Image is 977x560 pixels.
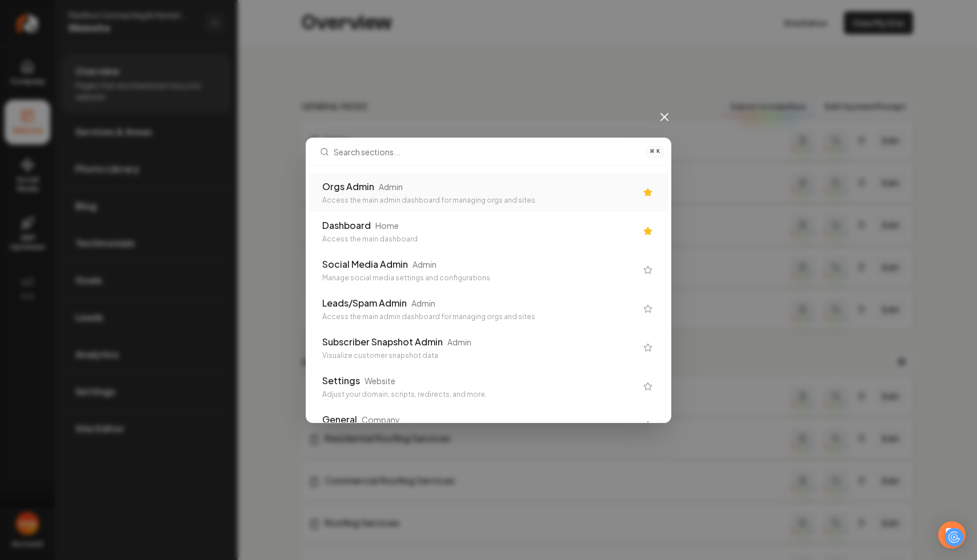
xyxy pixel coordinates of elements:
[365,375,395,386] div: Website
[322,273,636,283] div: Manage social media settings and configurations
[379,181,403,192] div: Admin
[322,390,636,399] div: Adjust your domain, scripts, redirects, and more.
[375,220,399,231] div: Home
[447,336,471,348] div: Admin
[322,180,374,194] div: Orgs Admin
[322,335,443,349] div: Subscriber Snapshot Admin
[322,219,371,232] div: Dashboard
[938,521,966,549] div: Open Intercom Messenger
[411,297,435,309] div: Admin
[413,259,437,270] div: Admin
[322,312,636,321] div: Access the main admin dashboard for managing orgs and sites
[334,138,639,166] input: Search sections...
[322,196,636,205] div: Access the main admin dashboard for managing orgs and sites
[322,235,636,244] div: Access the main dashboard
[322,351,636,360] div: Visualize customer snapshot data
[322,413,357,426] div: General
[322,374,360,388] div: Settings
[322,296,407,310] div: Leads/Spam Admin
[322,257,408,271] div: Social Media Admin
[362,414,400,425] div: Company
[306,166,671,422] div: Search sections...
